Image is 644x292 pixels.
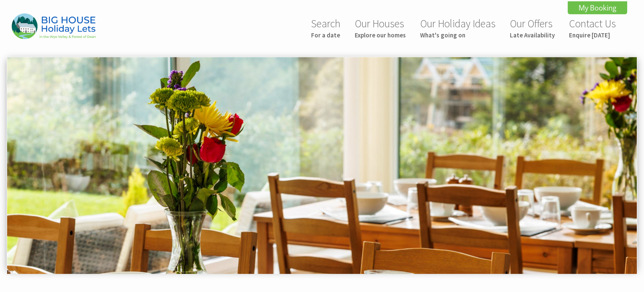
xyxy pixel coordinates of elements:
[510,17,555,39] a: Our OffersLate Availability
[311,17,340,39] a: SearchFor a date
[355,17,406,39] a: Our HousesExplore our homes
[420,31,496,39] small: What's going on
[569,17,616,39] a: Contact UsEnquire [DATE]
[355,31,406,39] small: Explore our homes
[569,31,616,39] small: Enquire [DATE]
[420,17,496,39] a: Our Holiday IdeasWhat's going on
[568,1,627,14] a: My Booking
[510,31,555,39] small: Late Availability
[311,31,340,39] small: For a date
[12,13,96,39] img: Big House Holiday Lets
